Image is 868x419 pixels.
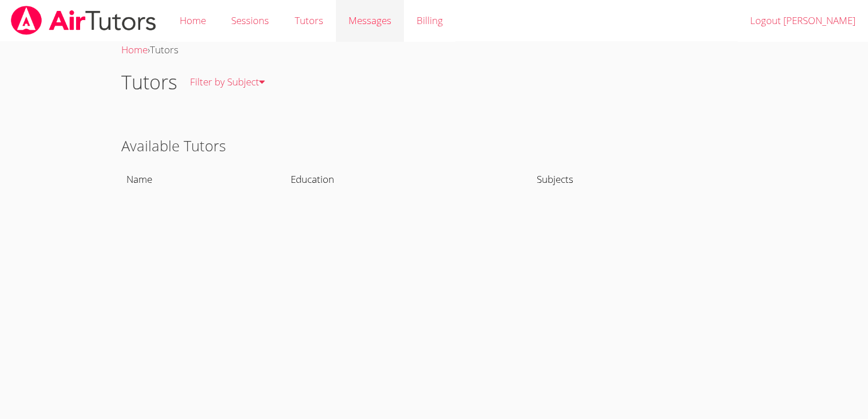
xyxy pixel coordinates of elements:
[348,14,391,27] span: Messages
[10,6,157,35] img: airtutors_banner-c4298cdbf04f3fff15de1276eac7730deb9818008684d7c2e4769d2f7ddbe033.png
[532,166,747,193] th: Subjects
[121,135,746,156] h2: Available Tutors
[121,43,148,56] a: Home
[150,43,179,56] span: Tutors
[121,42,746,58] div: ›
[177,61,278,103] a: Filter by Subject
[121,68,177,97] h1: Tutors
[121,166,286,193] th: Name
[286,166,532,193] th: Education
